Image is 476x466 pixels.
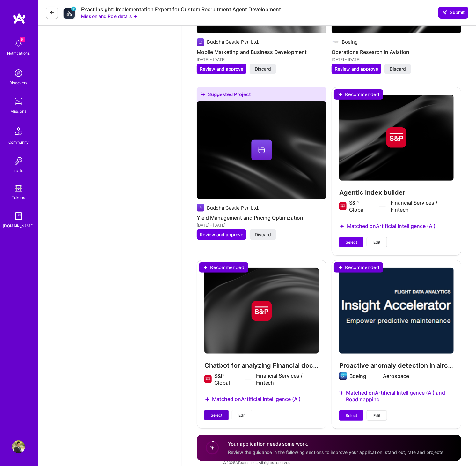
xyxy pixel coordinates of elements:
img: Invite [12,154,25,167]
span: Discard [255,66,271,72]
span: Edit [238,412,245,418]
span: Review and approve [200,66,243,72]
div: [DATE] - [DATE] [197,56,326,63]
img: Company logo [197,38,204,46]
span: Discard [255,231,271,238]
img: Company Logo [63,6,76,19]
div: Notifications [7,50,30,56]
img: Community [11,124,26,139]
div: [DATE] - [DATE] [332,56,461,63]
h4: Mobile Marketing and Business Development [197,48,326,56]
span: Edit [373,413,380,418]
div: [DOMAIN_NAME] [3,222,34,229]
span: Review the guidance in the following sections to improve your application: stand out, rate and pr... [228,449,445,455]
button: Mission and Role details → [81,13,137,19]
span: Review and approve [200,231,243,238]
span: Select [211,412,222,418]
img: teamwork [12,95,25,108]
img: discovery [12,67,25,79]
h4: Your application needs some work. [228,440,445,447]
div: Invite [14,167,24,174]
div: Tokens [12,194,25,201]
i: icon SendLight [442,10,447,15]
div: Buddha Castle Pvt. Ltd. [207,39,259,45]
div: Exact Insight: Implementation Expert for Custom Recruitment Agent Development [81,6,281,13]
span: Submit [442,9,465,16]
span: Select [346,413,357,418]
img: bell [12,37,25,50]
div: Discovery [10,79,28,86]
span: 5 [20,37,25,42]
div: Buddha Castle Pvt. Ltd. [207,205,259,211]
img: guide book [12,210,25,222]
span: Select [346,239,357,245]
img: Company logo [332,38,339,46]
span: Review and approve [335,66,378,72]
span: Edit [373,239,380,245]
img: User Avatar [12,440,25,453]
div: Missions [11,108,26,115]
i: icon LeftArrowDark [49,10,55,15]
img: cover [197,101,326,199]
div: Boeing [342,39,358,45]
div: [DATE] - [DATE] [197,222,326,229]
span: Discard [390,66,406,72]
h4: Operations Research in Aviation [332,48,461,56]
img: logo [13,13,26,24]
div: Suggested Project [197,87,326,104]
img: Company logo [197,204,204,212]
h4: Yield Management and Pricing Optimization [197,214,326,222]
i: icon SuggestedTeams [201,92,205,97]
img: tokens [15,185,22,192]
div: Community [8,139,29,146]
